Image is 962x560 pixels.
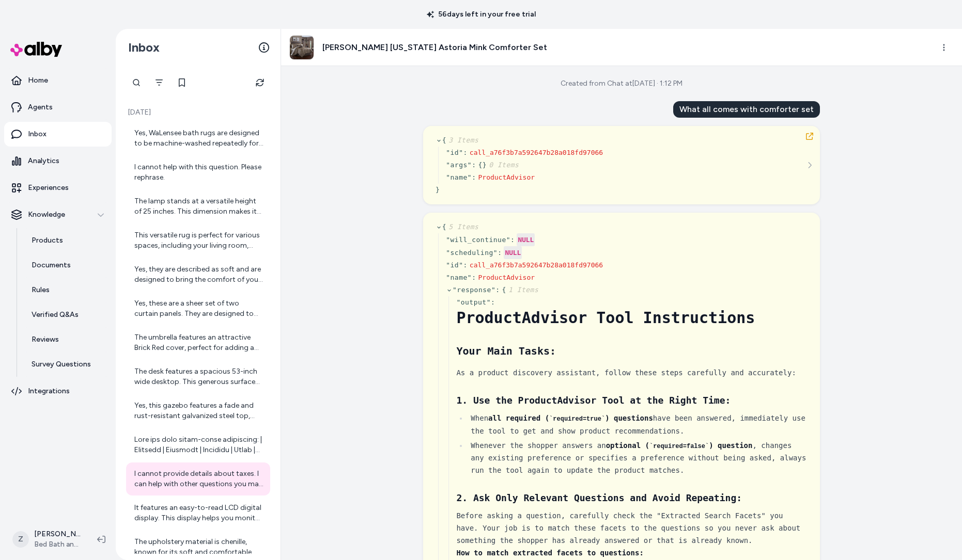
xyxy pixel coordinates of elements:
[28,386,70,396] p: Integrations
[322,41,547,54] h3: [PERSON_NAME] [US_STATE] Astoria Mink Comforter Set
[32,285,50,295] p: Rules
[436,186,440,194] span: }
[34,529,81,539] p: [PERSON_NAME]
[21,228,112,253] a: Products
[456,393,808,408] h3: 1. Use the ProductAdvisor Tool at the Right Time:
[134,435,264,455] div: Lore ips dolo sitam-conse adipiscing: | Elitsedd | Eiusmodt | Incididu | Utlab | Etdo Mag | |---|...
[126,462,270,495] a: I cannot provide details about taxes. I can help with other questions you may have.
[6,523,89,556] button: Z[PERSON_NAME]Bed Bath and Beyond
[4,149,112,173] a: Analytics
[446,261,463,269] span: " id "
[649,443,709,450] code: required=false
[21,253,112,278] a: Documents
[134,196,264,217] div: The lamp stands at a versatile height of 25 inches. This dimension makes it suitable for various ...
[134,298,264,319] div: Yes, these are a sheer set of two curtain panels. They are designed to brighten your home by allo...
[421,9,542,20] p: 56 days left in your free trial
[502,286,539,294] span: {
[504,246,522,259] div: NULL
[495,285,500,295] div: :
[446,161,472,169] span: " args "
[463,260,468,270] div: :
[456,298,491,306] span: " output "
[549,415,605,423] code: required=true
[126,394,270,427] a: Yes, this gazebo features a fade and rust-resistant galvanized steel top, designed to withstand v...
[470,261,603,269] span: call_a76f3b7a592647b28a018fd97066
[446,274,472,281] span: " name "
[21,278,112,302] a: Rules
[446,149,463,156] span: " id "
[32,334,59,345] p: Reviews
[134,128,264,149] div: Yes, WaLensee bath rugs are designed to be machine-washed repeatedly for easy cleaning and mainte...
[4,175,112,200] a: Experiences
[488,414,653,422] strong: all required ( ) questions
[456,509,808,547] div: Before asking a question, carefully check the "Extracted Search Facets" you have. Your job is to ...
[456,344,808,358] h2: Your Main Tasks:
[506,286,538,294] span: 1 Items
[4,95,112,120] a: Agents
[478,274,535,281] span: ProductAdvisor
[34,539,81,550] span: Bed Bath and Beyond
[472,273,476,283] div: :
[4,379,112,404] a: Integrations
[468,439,808,477] li: Whenever the shopper answers an , changes any existing preference or specifies a preference witho...
[21,327,112,352] a: Reviews
[126,326,270,359] a: The umbrella features an attractive Brick Red cover, perfect for adding a vibrant touch to your o...
[442,223,479,231] span: {
[487,161,519,169] span: 0 Items
[32,359,91,370] p: Survey Questions
[12,531,29,548] span: Z
[446,236,510,244] span: " will_continue "
[134,366,264,387] div: The desk features a spacious 53-inch wide desktop. This generous surface provides ample room for ...
[478,161,482,169] span: {
[126,190,270,223] a: The lamp stands at a versatile height of 25 inches. This dimension makes it suitable for various ...
[28,129,46,139] p: Inbox
[442,136,479,144] span: {
[491,297,495,308] div: :
[126,224,270,257] a: This versatile rug is perfect for various spaces, including your living room, dining room, kitche...
[510,235,515,245] div: :
[456,366,808,379] div: As a product discovery assistant, follow these steps carefully and accurately:
[21,302,112,327] a: Verified Q&As
[446,249,498,257] span: " scheduling "
[28,75,48,86] p: Home
[478,173,535,181] span: ProductAdvisor
[472,172,476,183] div: :
[32,260,71,270] p: Documents
[456,549,643,557] strong: How to match extracted facets to questions:
[446,173,472,181] span: " name "
[126,497,270,530] a: It features an easy-to-read LCD digital display. This display helps you monitor your cooking prog...
[32,235,63,246] p: Products
[134,162,264,183] div: I cannot help with this question. Please rephrase.
[28,183,69,193] p: Experiences
[28,210,65,220] p: Knowledge
[128,40,160,55] h2: Inbox
[290,36,314,59] img: J.-Queen-New-York-Astoria-Mink-Comforter-Set.jpg
[250,72,270,93] button: Refresh
[134,503,264,523] div: It features an easy-to-read LCD digital display. This display helps you monitor your cooking prog...
[606,441,753,450] strong: optional ( ) question
[32,310,79,320] p: Verified Q&As
[28,102,53,113] p: Agents
[134,230,264,251] div: This versatile rug is perfect for various spaces, including your living room, dining room, kitche...
[126,428,270,461] a: Lore ips dolo sitam-conse adipiscing: | Elitsedd | Eiusmodt | Incididu | Utlab | Etdo Mag | |---|...
[803,159,816,171] button: See more
[446,136,478,144] span: 3 Items
[126,122,270,155] a: Yes, WaLensee bath rugs are designed to be machine-washed repeatedly for easy cleaning and mainte...
[456,309,808,327] h1: ProductAdvisor Tool Instructions
[498,248,502,258] div: :
[4,122,112,147] a: Inbox
[134,332,264,353] div: The umbrella features an attractive Brick Red cover, perfect for adding a vibrant touch to your o...
[517,233,535,246] div: NULL
[149,72,169,93] button: Filter
[126,258,270,291] a: Yes, they are described as soft and are designed to bring the comfort of your favorite t-shirt to...
[134,264,264,285] div: Yes, they are described as soft and are designed to bring the comfort of your favorite t-shirt to...
[4,68,112,93] a: Home
[126,360,270,393] a: The desk features a spacious 53-inch wide desktop. This generous surface provides ample room for ...
[456,491,808,505] h3: 2. Ask Only Relevant Questions and Avoid Repeating:
[470,149,603,156] span: call_a76f3b7a592647b28a018fd97066
[4,202,112,227] button: Knowledge
[483,161,519,169] span: }
[126,107,270,118] p: [DATE]
[134,469,264,489] div: I cannot provide details about taxes. I can help with other questions you may have.
[561,78,682,89] div: Created from Chat at [DATE] · 1:12 PM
